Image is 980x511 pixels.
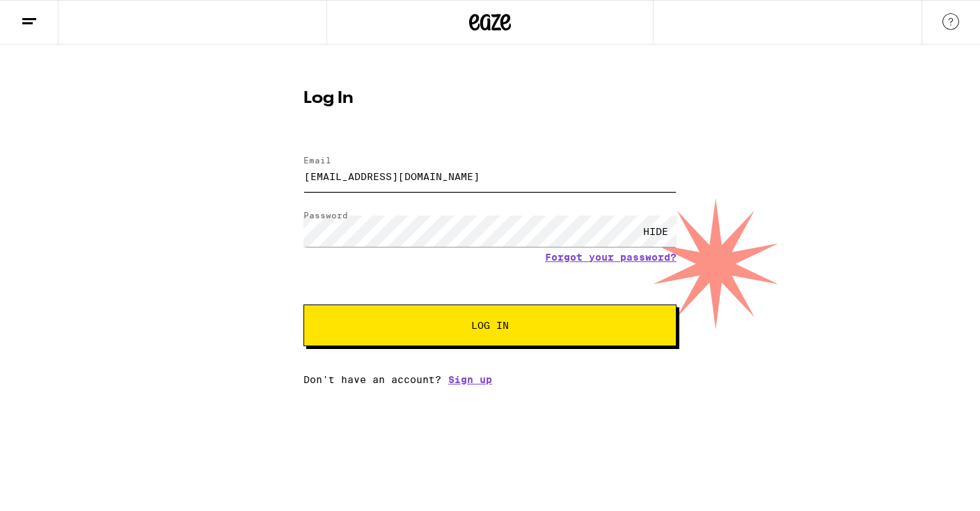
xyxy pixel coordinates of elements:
a: Forgot your password? [545,252,677,263]
span: Log In [471,321,509,330]
label: Password [303,211,348,220]
h1: Log In [303,90,677,107]
div: HIDE [635,216,677,247]
div: Don't have an account? [303,374,677,385]
label: Email [303,156,331,165]
a: Sign up [448,374,492,385]
button: Log In [303,305,677,346]
input: Email [303,161,677,192]
span: Help [31,10,60,22]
